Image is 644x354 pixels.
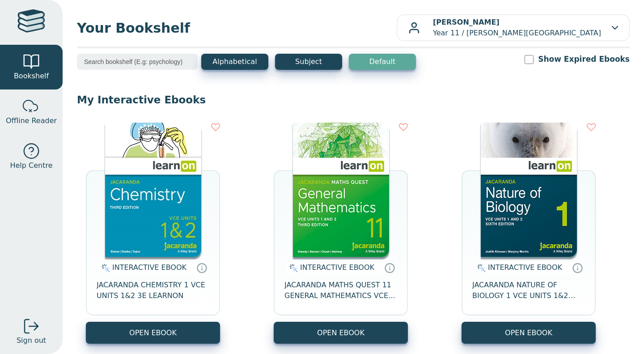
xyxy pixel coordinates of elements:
span: INTERACTIVE EBOOK [300,263,374,272]
img: interactive.svg [287,263,298,273]
span: JACARANDA NATURE OF BIOLOGY 1 VCE UNITS 1&2 LEARNON 6E (INCL STUDYON) EBOOK [472,280,585,301]
img: 37f81dd5-9e6c-4284-8d4c-e51904e9365e.jpg [105,123,201,257]
button: Default [349,54,416,70]
a: Interactive eBooks are accessed online via the publisher’s portal. They contain interactive resou... [384,262,395,273]
button: OPEN EBOOK [274,322,408,344]
label: Show Expired Ebooks [538,54,630,65]
p: Year 11 / [PERSON_NAME][GEOGRAPHIC_DATA] [433,17,601,38]
button: [PERSON_NAME]Year 11 / [PERSON_NAME][GEOGRAPHIC_DATA] [397,14,630,41]
a: Interactive eBooks are accessed online via the publisher’s portal. They contain interactive resou... [572,262,583,273]
img: bac72b22-5188-ea11-a992-0272d098c78b.jpg [481,123,577,257]
span: Help Centre [10,160,52,171]
span: JACARANDA MATHS QUEST 11 GENERAL MATHEMATICS VCE UNITS 1&2 3E LEARNON [284,280,397,301]
button: Alphabetical [201,54,268,70]
span: INTERACTIVE EBOOK [488,263,562,272]
button: OPEN EBOOK [462,322,596,344]
p: My Interactive Ebooks [77,93,630,107]
a: Interactive eBooks are accessed online via the publisher’s portal. They contain interactive resou... [196,262,207,273]
img: interactive.svg [475,263,486,273]
b: [PERSON_NAME] [433,18,500,26]
span: INTERACTIVE EBOOK [112,263,186,272]
span: Your Bookshelf [77,18,397,38]
span: JACARANDA CHEMISTRY 1 VCE UNITS 1&2 3E LEARNON [97,280,209,301]
span: Bookshelf [14,71,49,81]
span: Offline Reader [6,115,57,126]
input: Search bookshelf (E.g: psychology) [77,54,198,70]
button: OPEN EBOOK [86,322,220,344]
span: Sign out [17,335,46,346]
img: interactive.svg [99,263,110,273]
button: Subject [275,54,342,70]
img: f7b900ab-df9f-4510-98da-0629c5cbb4fd.jpg [293,123,389,257]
